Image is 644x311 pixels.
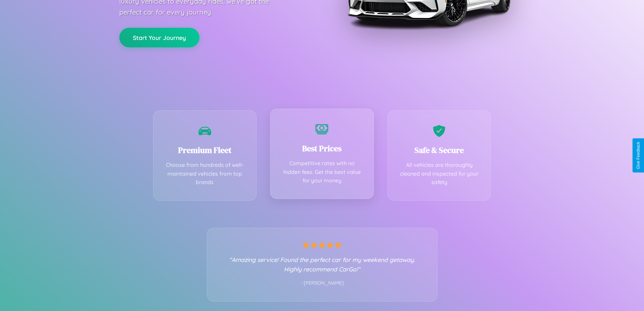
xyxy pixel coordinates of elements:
p: - [PERSON_NAME] [221,279,424,288]
p: Competitive rates with no hidden fees. Get the best value for your money [281,159,363,185]
p: All vehicles are thoroughly cleaned and inspected for your safety [398,161,481,187]
h3: Safe & Secure [398,145,481,156]
p: Choose from hundreds of well-maintained vehicles from top brands [164,161,246,187]
h3: Best Prices [281,143,363,154]
div: Give Feedback [636,142,641,169]
button: Start Your Journey [119,28,199,47]
h3: Premium Fleet [164,145,246,156]
p: "Amazing service! Found the perfect car for my weekend getaway. Highly recommend CarGo!" [221,255,424,274]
